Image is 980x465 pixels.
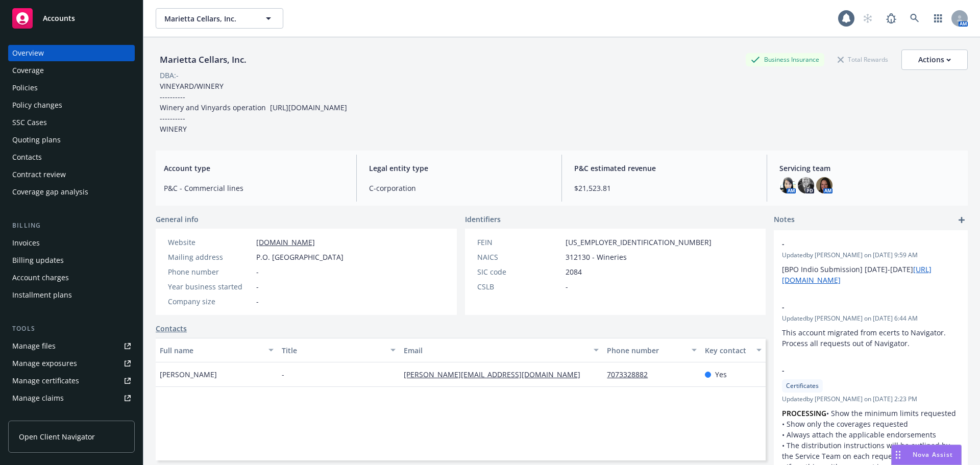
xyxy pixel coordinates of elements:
span: - [782,302,933,312]
button: Actions [901,50,968,70]
div: Total Rewards [832,53,893,66]
a: Invoices [8,235,135,251]
span: P&C - Commercial lines [164,183,344,193]
button: Marietta Cellars, Inc. [156,8,283,29]
div: Overview [12,45,44,61]
span: Updated by [PERSON_NAME] on [DATE] 2:23 PM [782,395,960,404]
div: Billing updates [12,252,64,268]
div: Actions [918,50,951,69]
div: Manage certificates [12,373,79,389]
div: Tools [8,324,135,334]
span: 312130 - Wineries [566,252,627,262]
span: - [282,369,284,380]
a: [PERSON_NAME][EMAIL_ADDRESS][DOMAIN_NAME] [404,370,589,379]
button: Key contact [701,338,766,362]
div: Company size [168,296,252,307]
div: Key contact [705,345,750,356]
div: -Updatedby [PERSON_NAME] on [DATE] 9:59 AM[BPO Indio Submission] [DATE]-[DATE][URL][DOMAIN_NAME] [774,230,968,293]
a: Overview [8,45,135,61]
span: This account migrated from ecerts to Navigator. Process all requests out of Navigator. [782,328,948,348]
div: Contract review [12,166,66,183]
div: Phone number [607,345,685,356]
div: SIC code [477,266,561,277]
span: Nova Assist [913,450,953,459]
span: Marietta Cellars, Inc. [164,13,253,24]
span: Identifiers [465,214,501,225]
span: - [256,281,259,292]
span: C-corporation [369,183,549,193]
a: Installment plans [8,287,135,303]
button: Nova Assist [891,445,962,465]
div: Manage exposures [12,355,77,372]
div: Website [168,237,252,248]
div: Drag to move [892,445,904,464]
a: Coverage gap analysis [8,184,135,200]
div: Manage claims [12,390,64,406]
a: Billing updates [8,252,135,268]
a: Policy changes [8,97,135,113]
a: SSC Cases [8,114,135,131]
span: - [782,365,933,376]
a: Accounts [8,4,135,33]
div: Title [282,345,384,356]
span: VINEYARD/WINERY ---------- Winery and Vinyards operation [URL][DOMAIN_NAME] ---------- WINERY [160,81,347,134]
div: SSC Cases [12,114,47,131]
span: P.O. [GEOGRAPHIC_DATA] [256,252,344,262]
span: [PERSON_NAME] [160,369,217,380]
span: - [782,238,933,249]
span: Account type [164,163,344,174]
div: Contacts [12,149,42,165]
button: Title [278,338,400,362]
div: Coverage [12,62,44,79]
span: P&C estimated revenue [574,163,754,174]
img: photo [779,177,796,193]
a: Contract review [8,166,135,183]
a: Quoting plans [8,132,135,148]
a: Manage claims [8,390,135,406]
span: - [256,266,259,277]
span: Legal entity type [369,163,549,174]
a: Manage certificates [8,373,135,389]
a: Coverage [8,62,135,79]
div: Marietta Cellars, Inc. [156,53,251,66]
p: [BPO Indio Submission] [DATE]-[DATE] [782,264,960,285]
button: Phone number [603,338,700,362]
span: Yes [715,369,727,380]
div: Account charges [12,270,69,286]
strong: PROCESSING [782,408,826,418]
span: Notes [774,214,795,226]
div: Business Insurance [746,53,824,66]
span: Updated by [PERSON_NAME] on [DATE] 9:59 AM [782,251,960,260]
span: - [256,296,259,307]
div: Coverage gap analysis [12,184,88,200]
div: Email [404,345,587,356]
a: Start snowing [857,8,878,29]
div: Invoices [12,235,40,251]
a: Account charges [8,270,135,286]
div: Quoting plans [12,132,61,148]
div: Installment plans [12,287,72,303]
a: Contacts [156,323,187,334]
a: Manage exposures [8,355,135,372]
span: Accounts [43,14,75,22]
span: Open Client Navigator [19,431,95,442]
span: 2084 [566,266,582,277]
span: - [566,281,568,292]
span: General info [156,214,199,225]
button: Full name [156,338,278,362]
span: Updated by [PERSON_NAME] on [DATE] 6:44 AM [782,314,960,323]
a: Search [904,8,925,29]
a: add [955,214,968,226]
div: Mailing address [168,252,252,262]
div: Manage files [12,338,56,354]
div: DBA: - [160,70,179,81]
a: Manage files [8,338,135,354]
div: Full name [160,345,262,356]
a: 7073328882 [607,370,656,379]
img: photo [816,177,832,193]
span: Servicing team [779,163,960,174]
div: -Updatedby [PERSON_NAME] on [DATE] 6:44 AMThis account migrated from ecerts to Navigator. Process... [774,293,968,357]
div: Manage BORs [12,407,60,424]
a: Switch app [928,8,948,29]
a: Report a Bug [881,8,901,29]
